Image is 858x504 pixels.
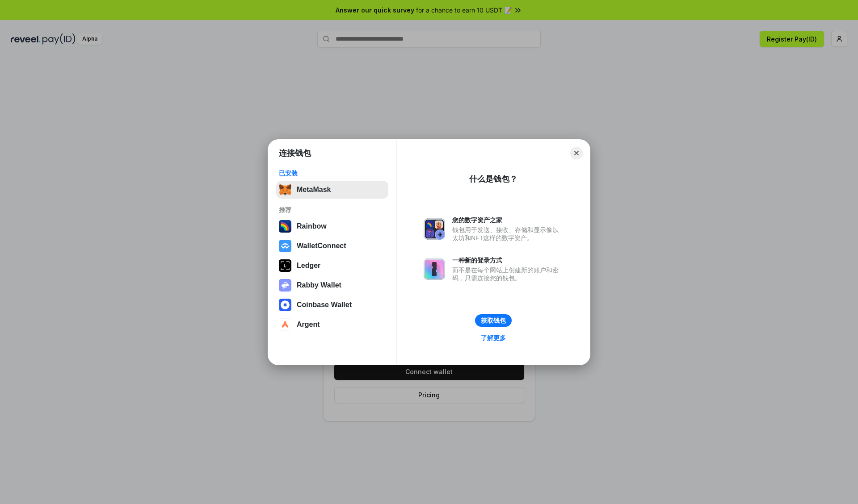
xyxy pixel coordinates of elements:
[452,256,563,264] div: 一种新的登录方式
[297,321,320,329] div: Argent
[276,276,388,294] button: Rabby Wallet
[297,262,320,270] div: Ledger
[279,183,291,196] img: svg+xml,%3Csvg%20fill%3D%22none%22%20height%3D%2233%22%20viewBox%3D%220%200%2035%2033%22%20width%...
[276,296,388,314] button: Coinbase Wallet
[276,257,388,275] button: Ledger
[297,186,331,194] div: MetaMask
[279,259,291,272] img: svg+xml,%3Csvg%20xmlns%3D%22http%3A%2F%2Fwww.w3.org%2F2000%2Fsvg%22%20width%3D%2228%22%20height%3...
[297,301,352,309] div: Coinbase Wallet
[481,334,506,342] div: 了解更多
[570,147,583,159] button: Close
[279,220,291,233] img: svg+xml,%3Csvg%20width%3D%22120%22%20height%3D%22120%22%20viewBox%3D%220%200%20120%20120%22%20fil...
[424,218,445,240] img: svg+xml,%3Csvg%20xmlns%3D%22http%3A%2F%2Fwww.w3.org%2F2000%2Fsvg%22%20fill%3D%22none%22%20viewBox...
[475,332,511,344] a: 了解更多
[279,318,291,331] img: svg+xml,%3Csvg%20width%3D%2228%22%20height%3D%2228%22%20viewBox%3D%220%200%2028%2028%22%20fill%3D...
[452,216,563,224] div: 您的数字资产之家
[424,258,445,280] img: svg+xml,%3Csvg%20xmlns%3D%22http%3A%2F%2Fwww.w3.org%2F2000%2Fsvg%22%20fill%3D%22none%22%20viewBox...
[469,174,517,184] div: 什么是钱包？
[452,226,563,242] div: 钱包用于发送、接收、存储和显示像以太坊和NFT这样的数字资产。
[279,206,386,214] div: 推荐
[279,279,291,292] img: svg+xml,%3Csvg%20xmlns%3D%22http%3A%2F%2Fwww.w3.org%2F2000%2Fsvg%22%20fill%3D%22none%22%20viewBox...
[452,266,563,282] div: 而不是在每个网站上创建新的账户和密码，只需连接您的钱包。
[279,299,291,311] img: svg+xml,%3Csvg%20width%3D%2228%22%20height%3D%2228%22%20viewBox%3D%220%200%2028%2028%22%20fill%3D...
[475,314,512,327] button: 获取钱包
[276,217,388,235] button: Rainbow
[279,240,291,252] img: svg+xml,%3Csvg%20width%3D%2228%22%20height%3D%2228%22%20viewBox%3D%220%200%2028%2028%22%20fill%3D...
[297,222,327,230] div: Rainbow
[297,281,341,289] div: Rabby Wallet
[276,237,388,255] button: WalletConnect
[481,317,506,325] div: 获取钱包
[297,242,346,250] div: WalletConnect
[276,316,388,333] button: Argent
[279,169,386,177] div: 已安装
[276,181,388,199] button: MetaMask
[279,148,311,158] h1: 连接钱包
